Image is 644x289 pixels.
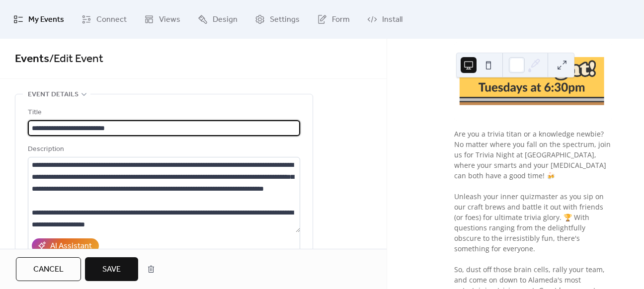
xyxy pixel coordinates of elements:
[28,12,64,28] span: My Events
[137,4,188,35] a: Views
[213,12,238,28] span: Design
[332,12,350,28] span: Form
[16,257,81,281] button: Cancel
[159,12,180,28] span: Views
[33,264,64,276] span: Cancel
[32,238,99,253] button: AI Assistant
[247,4,307,35] a: Settings
[310,4,357,35] a: Form
[6,4,72,35] a: My Events
[96,12,127,28] span: Connect
[102,264,121,276] span: Save
[74,4,134,35] a: Connect
[15,48,49,70] a: Events
[190,4,245,35] a: Design
[28,89,79,101] span: Event details
[49,48,103,70] span: / Edit Event
[50,240,92,252] div: AI Assistant
[382,12,402,28] span: Install
[28,107,298,119] div: Title
[360,4,410,35] a: Install
[270,12,300,28] span: Settings
[85,257,138,281] button: Save
[28,144,298,155] div: Description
